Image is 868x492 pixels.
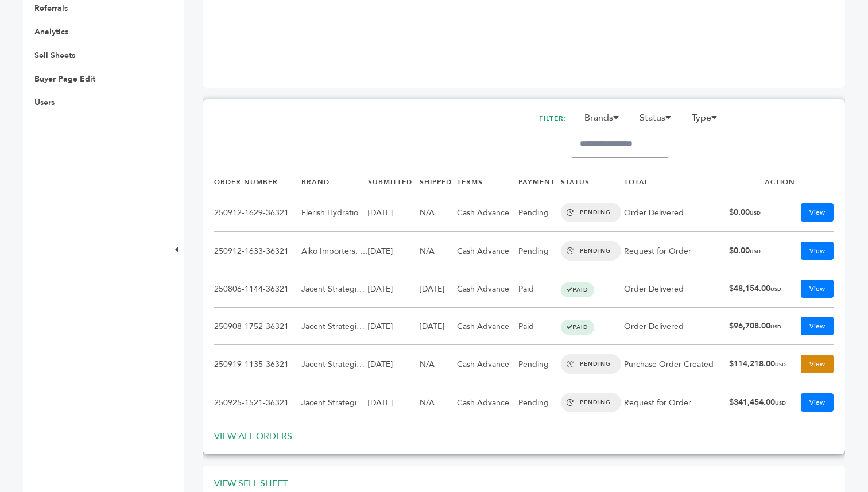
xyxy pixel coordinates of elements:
span: PENDING [561,241,621,261]
td: N/A [420,383,457,422]
td: [DATE] [420,308,457,345]
span: PAID [561,282,594,297]
td: Pending [518,232,561,270]
span: PENDING [561,354,621,374]
span: PENDING [561,203,621,222]
li: Status [634,111,684,130]
td: [DATE] [368,308,420,345]
h2: FILTER: [539,111,567,126]
span: USD [750,248,761,255]
td: [DATE] [368,232,420,270]
td: Jacent Strategic Manufacturing, LLC [301,345,368,383]
td: Request for Order [624,383,728,422]
td: Cash Advance [457,270,518,308]
a: View [801,393,834,412]
a: View [801,317,834,335]
td: Jacent Strategic Manufacturing, LLC [301,383,368,422]
td: Pending [518,345,561,383]
a: View [801,355,834,373]
td: [DATE] [368,193,420,232]
span: USD [770,323,781,330]
td: N/A [420,345,457,383]
td: $341,454.00 [729,383,796,422]
td: $96,708.00 [729,308,796,345]
a: Users [34,97,55,108]
td: Aiko Importers, Inc. [301,232,368,270]
td: Cash Advance [457,308,518,345]
th: SUBMITTED [368,172,420,193]
td: [DATE] [368,345,420,383]
td: Cash Advance [457,232,518,270]
td: Cash Advance [457,193,518,232]
a: View [801,203,834,222]
td: Paid [518,308,561,345]
a: 250919-1135-36321 [214,359,289,370]
td: Order Delivered [624,193,728,232]
td: [DATE] [420,270,457,308]
td: $0.00 [729,193,796,232]
td: Flerish Hydration, Inc. [301,193,368,232]
a: 250925-1521-36321 [214,397,289,408]
td: N/A [420,232,457,270]
li: Brands [579,111,631,130]
th: ORDER NUMBER [214,172,301,193]
a: VIEW ALL ORDERS [214,430,292,443]
td: Order Delivered [624,270,728,308]
td: $48,154.00 [729,270,796,308]
th: PAYMENT [518,172,561,193]
td: Paid [518,270,561,308]
a: 250908-1752-36321 [214,321,289,332]
span: PENDING [561,393,621,412]
th: TERMS [457,172,518,193]
a: Analytics [34,26,68,37]
td: Order Delivered [624,308,728,345]
td: Purchase Order Created [624,345,728,383]
a: View [801,242,834,260]
td: N/A [420,193,457,232]
td: Pending [518,383,561,422]
span: USD [775,400,786,406]
li: Type [686,111,730,130]
td: $0.00 [729,232,796,270]
td: Jacent Strategic Manufacturing, LLC [301,308,368,345]
a: Buyer Page Edit [34,73,95,84]
a: 250912-1629-36321 [214,207,289,218]
th: TOTAL [624,172,728,193]
th: SHIPPED [420,172,457,193]
span: USD [750,210,761,216]
th: STATUS [561,172,624,193]
a: VIEW SELL SHEET [214,477,288,490]
th: BRAND [301,172,368,193]
a: View [801,280,834,298]
td: Cash Advance [457,383,518,422]
input: Filter by keywords [571,130,669,158]
td: [DATE] [368,383,420,422]
td: [DATE] [368,270,420,308]
th: ACTION [729,172,796,193]
span: PAID [561,320,594,335]
td: Request for Order [624,232,728,270]
td: Jacent Strategic Manufacturing, LLC [301,270,368,308]
a: 250806-1144-36321 [214,284,289,295]
a: Referrals [34,3,68,14]
td: Pending [518,193,561,232]
a: Sell Sheets [34,50,75,61]
a: 250912-1633-36321 [214,246,289,257]
td: Cash Advance [457,345,518,383]
span: USD [775,361,786,368]
td: $114,218.00 [729,345,796,383]
span: USD [770,286,781,293]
